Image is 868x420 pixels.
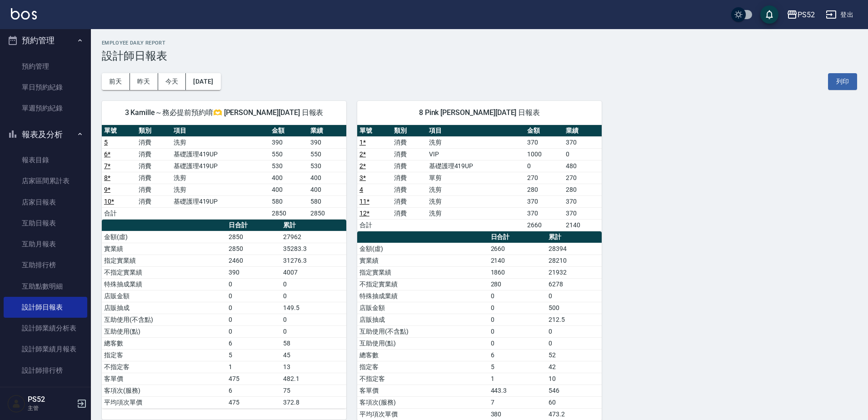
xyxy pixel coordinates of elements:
td: 1 [489,373,546,385]
td: 21932 [546,266,602,278]
td: 580 [308,195,346,207]
td: 總客數 [357,349,489,361]
td: 482.1 [281,373,346,385]
a: 單日預約紀錄 [4,77,87,98]
td: 6 [489,349,546,361]
td: 380 [489,408,546,420]
td: 0 [226,314,281,325]
td: 不指定客 [357,373,489,385]
td: 6278 [546,278,602,290]
button: 今天 [158,73,186,90]
td: 不指定實業績 [102,266,226,278]
td: 280 [564,184,602,195]
td: 2850 [226,243,281,255]
th: 金額 [269,125,308,137]
td: 546 [546,385,602,396]
th: 項目 [427,125,525,137]
td: 0 [281,290,346,302]
td: 消費 [392,184,426,195]
td: 370 [564,207,602,219]
td: 149.5 [281,302,346,314]
td: 不指定客 [102,361,226,373]
td: 指定實業績 [102,255,226,266]
td: 280 [489,278,546,290]
th: 單號 [102,125,136,137]
a: 單一服務項目查詢 [4,381,87,402]
td: 443.3 [489,385,546,396]
td: 35283.3 [281,243,346,255]
td: 洗剪 [171,136,270,148]
td: 互助使用(點) [102,325,226,337]
td: 2850 [269,207,308,219]
td: 1000 [525,148,563,160]
span: 8 Pink [PERSON_NAME][DATE] 日報表 [368,108,591,117]
button: 列印 [828,73,857,90]
td: 基礎護理419UP [427,160,525,172]
td: 390 [269,136,308,148]
h2: Employee Daily Report [102,40,857,46]
td: 42 [546,361,602,373]
td: 消費 [136,148,171,160]
th: 日合計 [489,231,546,243]
td: 洗剪 [427,207,525,219]
td: 270 [525,172,563,184]
td: 473.2 [546,408,602,420]
td: 特殊抽成業績 [102,278,226,290]
a: 互助月報表 [4,234,87,255]
td: 31276.3 [281,255,346,266]
a: 4 [359,186,363,193]
td: 530 [308,160,346,172]
td: 指定客 [357,361,489,373]
td: 0 [546,325,602,337]
td: 平均項次單價 [102,396,226,408]
td: 58 [281,337,346,349]
td: 總客數 [102,337,226,349]
td: 客單價 [357,385,489,396]
button: 登出 [822,6,857,23]
td: 消費 [136,172,171,184]
td: 店販抽成 [102,302,226,314]
td: 互助使用(點) [357,337,489,349]
td: 2850 [226,231,281,243]
td: 洗剪 [427,136,525,148]
a: 設計師日報表 [4,297,87,318]
td: 0 [489,290,546,302]
h5: PS52 [28,395,74,404]
td: 0 [546,290,602,302]
a: 互助排行榜 [4,255,87,275]
td: 28210 [546,255,602,266]
button: PS52 [783,5,818,24]
th: 金額 [525,125,563,137]
td: 2140 [489,255,546,266]
a: 店家日報表 [4,192,87,213]
button: 報表及分析 [4,123,87,146]
td: 消費 [136,160,171,172]
a: 設計師排行榜 [4,360,87,381]
td: 2660 [489,243,546,255]
td: 475 [226,373,281,385]
a: 單週預約紀錄 [4,98,87,119]
table: a dense table [102,220,346,409]
div: PS52 [798,9,815,20]
td: 消費 [136,136,171,148]
td: 6 [226,337,281,349]
td: VIP [427,148,525,160]
a: 互助點數明細 [4,276,87,297]
td: 212.5 [546,314,602,325]
td: 互助使用(不含點) [102,314,226,325]
td: 指定客 [102,349,226,361]
td: 店販抽成 [357,314,489,325]
td: 400 [269,184,308,195]
td: 5 [489,361,546,373]
td: 消費 [392,160,426,172]
th: 累計 [546,231,602,243]
td: 27962 [281,231,346,243]
td: 客單價 [102,373,226,385]
td: 400 [308,184,346,195]
th: 單號 [357,125,392,137]
table: a dense table [102,125,346,220]
td: 390 [226,266,281,278]
td: 消費 [136,184,171,195]
td: 370 [525,195,563,207]
td: 2660 [525,219,563,231]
